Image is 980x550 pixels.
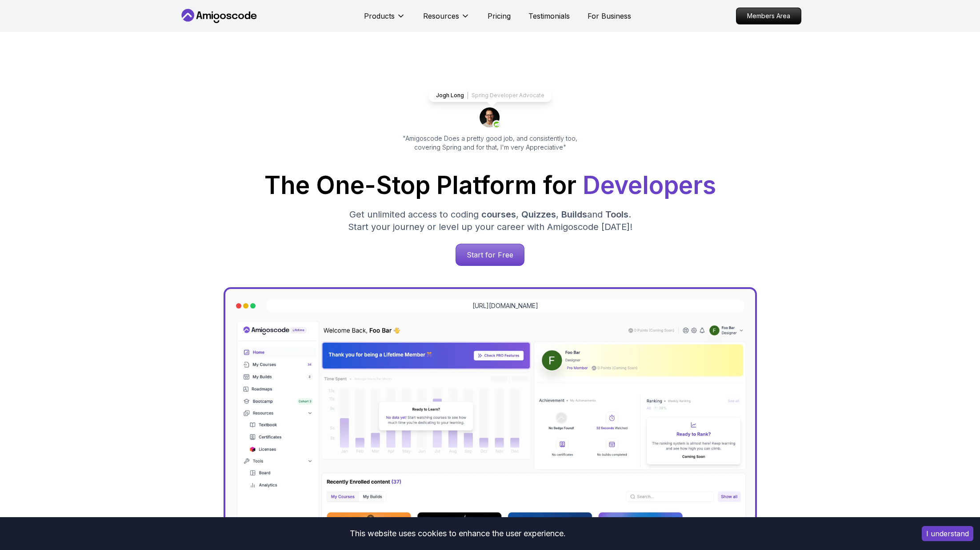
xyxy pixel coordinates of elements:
p: Spring Developer Advocate [472,92,544,99]
p: Jogh Long [436,92,464,99]
a: Members Area [736,8,801,24]
button: Resources [423,11,470,28]
span: courses [481,209,516,220]
img: josh long [480,107,501,129]
p: Products [364,11,395,21]
a: Start for Free [456,244,524,266]
p: Get unlimited access to coding , , and . Start your journey or level up your career with Amigosco... [341,208,640,233]
span: Quizzes [521,209,556,220]
button: Products [364,11,405,28]
span: Tools [605,209,628,220]
p: Start for Free [456,244,524,265]
a: [URL][DOMAIN_NAME] [472,301,538,310]
div: This website uses cookies to enhance the user experience. [7,524,908,543]
span: Developers [583,170,716,200]
a: Testimonials [528,11,570,21]
span: Builds [561,209,587,220]
p: Members Area [736,8,801,24]
p: "Amigoscode Does a pretty good job, and consistently too, covering Spring and for that, I'm very ... [391,134,590,152]
a: For Business [588,11,631,21]
button: Accept cookies [922,526,973,541]
p: Resources [423,11,459,21]
a: Pricing [488,11,511,21]
h1: The One-Stop Platform for [186,173,794,198]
